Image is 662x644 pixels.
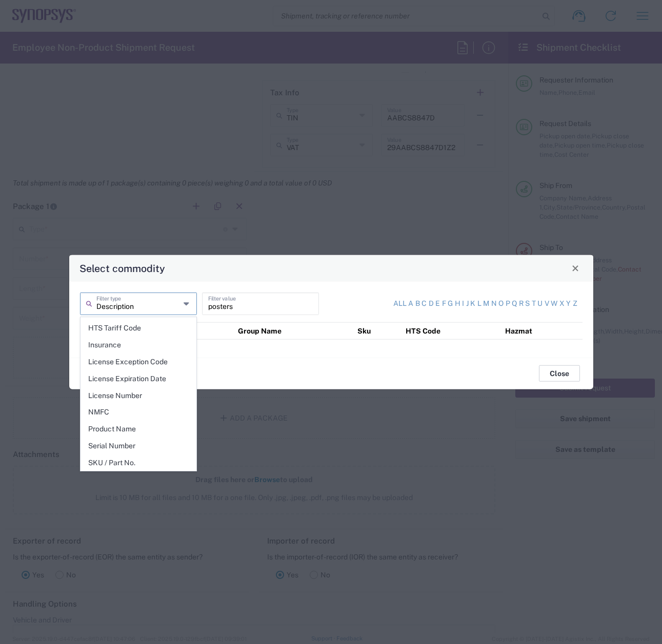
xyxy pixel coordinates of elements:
[566,298,571,308] a: y
[551,298,557,308] a: w
[573,298,577,308] a: z
[545,298,549,308] a: v
[408,298,413,308] a: a
[512,298,517,308] a: q
[525,298,530,308] a: s
[498,298,504,308] a: o
[81,438,196,454] span: Serial Number
[568,261,583,275] button: Close
[519,298,524,308] a: r
[501,322,583,339] th: Hazmat
[81,337,196,353] span: Insurance
[81,371,196,387] span: License Expiration Date
[466,298,469,308] a: j
[462,298,464,308] a: i
[393,298,407,308] a: All
[539,365,580,382] button: Close
[81,455,196,471] span: SKU / Part No.
[429,298,434,308] a: d
[81,421,196,437] span: Product Name
[81,354,196,370] span: License Exception Code
[491,298,497,308] a: n
[234,322,354,339] th: Group Name
[442,298,446,308] a: f
[435,298,440,308] a: e
[483,298,489,308] a: m
[448,298,453,308] a: g
[79,261,165,276] h4: Select commodity
[455,298,460,308] a: h
[470,298,475,308] a: k
[80,322,583,339] table: Select commodity
[81,404,196,420] span: NMFC
[354,322,402,339] th: Sku
[537,298,543,308] a: u
[422,298,427,308] a: c
[81,388,196,404] span: License Number
[415,298,420,308] a: b
[506,298,510,308] a: p
[559,298,565,308] a: x
[402,322,501,339] th: HTS Code
[81,320,196,336] span: HTS Tariff Code
[477,298,482,308] a: l
[532,298,536,308] a: t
